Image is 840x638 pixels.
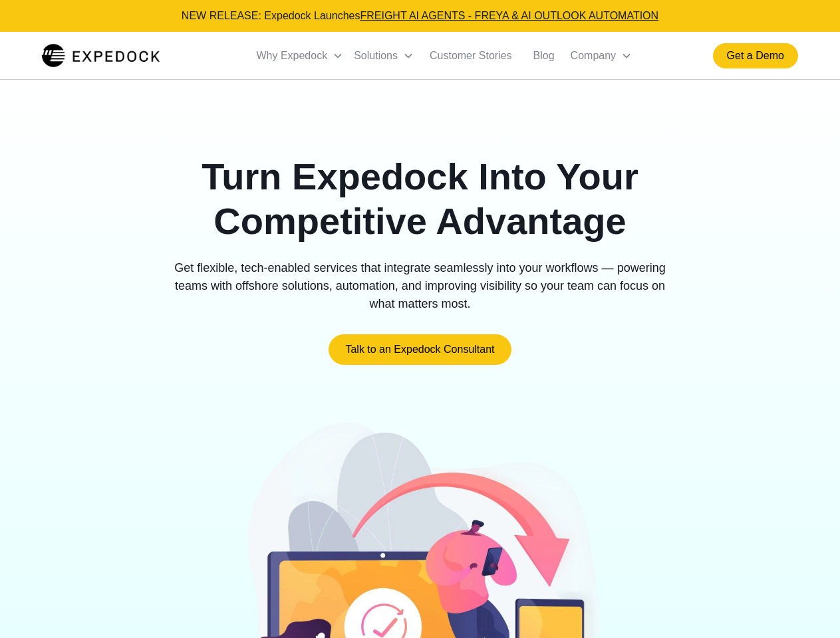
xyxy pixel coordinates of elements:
div: Company [571,49,616,62]
a: Blog [523,33,565,78]
div: NEW RELEASE: Expedock Launches [182,8,658,24]
a: Talk to an Expedock Consultant [329,334,511,365]
a: Get a Demo [713,43,798,68]
a: FREIGHT AI AGENTS - FREYA & AI OUTLOOK AUTOMATION [360,10,658,21]
div: Why Expedock [256,49,327,62]
div: Get flexible, tech-enabled services that integrate seamlessly into your workflows — powering team... [165,259,676,313]
div: Solutions [354,49,398,62]
iframe: Chat Widget [773,574,840,638]
h1: Turn Expedock Into Your Competitive Advantage [165,154,676,243]
img: Expedock Logo [42,43,160,69]
a: Customer Stories [419,33,523,78]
